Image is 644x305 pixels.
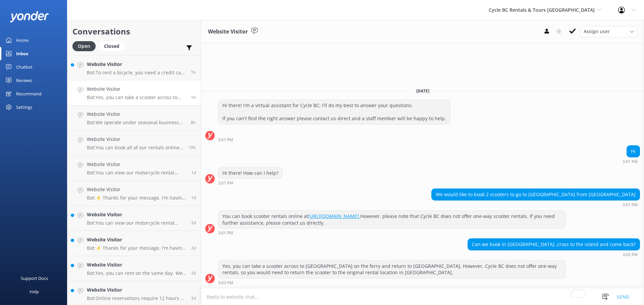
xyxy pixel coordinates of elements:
h4: Website Visitor [87,110,186,118]
a: Website VisitorBot:⚡ Thanks for your message. I'm having a difficult time finding the right answe... [67,231,201,256]
p: Bot: Online reservations require 12 hours or more notice. We always have equipment available, so ... [87,295,186,301]
p: Bot: You can book all of our rentals online by clicking the 'Book Now' button on the top right co... [87,145,183,151]
div: Assign User [580,26,637,37]
p: Bot: You can view our motorcycle rental descriptions and pricing at [URL][DOMAIN_NAME]. For a cus... [87,170,186,176]
div: Chatbot [16,60,33,74]
h4: Website Visitor [87,286,186,294]
h4: Website Visitor [87,85,186,93]
span: 09:25pm 09-Aug-2025 (UTC -07:00) America/Tijuana [189,145,196,150]
div: Can we book in [GEOGRAPHIC_DATA] ,cross to the island and come back? [468,239,640,250]
div: Help [30,285,39,298]
h4: Website Visitor [87,261,186,269]
div: We would like to book 2 scooters to go to [GEOGRAPHIC_DATA] from [GEOGRAPHIC_DATA] [432,189,640,200]
strong: 3:01 PM [218,138,233,142]
a: Website VisitorBot:You can book all of our rentals online by clicking the 'Book Now' button on th... [67,131,201,156]
span: 08:43am 10-Aug-2025 (UTC -07:00) America/Tijuana [191,120,196,125]
span: 03:44pm 10-Aug-2025 (UTC -07:00) America/Tijuana [191,69,196,75]
div: Support Docs [21,272,48,285]
div: 03:01pm 10-Aug-2025 (UTC -07:00) America/Tijuana [218,230,566,235]
span: 07:02pm 08-Aug-2025 (UTC -07:00) America/Tijuana [191,195,196,201]
p: Bot: To rent a bicycle, you need a credit card and a piece of government-issued photo identificat... [87,70,186,76]
div: Hi [627,146,640,157]
div: Hi there! I'm a virtual assistant for Cycle BC; I'll do my best to answer your questions. If you ... [218,100,450,124]
a: Website VisitorBot:You can view our motorcycle rental descriptions and pricing at [URL][DOMAIN_NA... [67,156,201,181]
a: Website VisitorBot:Yes, you can take a scooter across to [GEOGRAPHIC_DATA] on the ferry and retur... [67,80,201,105]
span: 07:11pm 08-Aug-2025 (UTC -07:00) America/Tijuana [191,170,196,175]
p: Bot: ⚡ Thanks for your message. I'm having a difficult time finding the right answer for you. Ple... [87,195,186,201]
div: 03:01pm 10-Aug-2025 (UTC -07:00) America/Tijuana [218,180,283,185]
span: 01:45pm 08-Aug-2025 (UTC -07:00) America/Tijuana [191,245,196,251]
div: 03:01pm 10-Aug-2025 (UTC -07:00) America/Tijuana [623,159,640,164]
div: Open [72,41,96,51]
strong: 3:03 PM [623,253,638,257]
strong: 3:03 PM [218,281,233,285]
h3: Website Visitor [208,27,248,36]
a: [URL][DOMAIN_NAME]. [308,213,360,219]
a: Website VisitorBot:To rent a bicycle, you need a credit card and a piece of government-issued pho... [67,55,201,80]
a: Website VisitorBot:⚡ Thanks for your message. I'm having a difficult time finding the right answe... [67,181,201,206]
h4: Website Visitor [87,186,186,193]
div: Home [16,33,29,47]
a: Closed [99,42,128,50]
h4: Website Visitor [87,136,183,143]
div: Yes, you can take a scooter across to [GEOGRAPHIC_DATA] on the ferry and return to [GEOGRAPHIC_DA... [218,260,566,278]
img: yonder-white-logo.png [10,11,49,22]
a: Website VisitorBot:You can view our motorcycle rental descriptions and pricing at [URL][DOMAIN_NA... [67,206,201,231]
h4: Website Visitor [87,61,186,68]
a: Open [72,42,99,50]
span: 08:13pm 07-Aug-2025 (UTC -07:00) America/Tijuana [191,295,196,301]
div: Closed [99,41,124,51]
a: Website VisitorBot:We operate under seasonal business hours, which vary throughout the year. Plea... [67,105,201,131]
h4: Website Visitor [87,211,186,218]
div: 03:03pm 10-Aug-2025 (UTC -07:00) America/Tijuana [218,280,566,285]
h2: Conversations [72,25,196,38]
div: Reviews [16,74,32,87]
div: You can book scooter rentals online at However, please note that Cycle BC does not offer one-way ... [218,211,566,228]
span: Cycle BC Rentals & Tours [GEOGRAPHIC_DATA] [489,7,595,13]
strong: 3:01 PM [218,231,233,235]
strong: 3:01 PM [218,181,233,185]
strong: 3:01 PM [623,160,638,164]
div: Hi there! How can I help? [218,167,282,179]
strong: 3:01 PM [623,203,638,207]
span: 07:19am 08-Aug-2025 (UTC -07:00) America/Tijuana [191,270,196,276]
div: 03:01pm 10-Aug-2025 (UTC -07:00) America/Tijuana [431,202,640,207]
h4: Website Visitor [87,161,186,168]
p: Bot: Yes, you can take a scooter across to [GEOGRAPHIC_DATA] on the ferry and return to [GEOGRAPH... [87,94,186,100]
span: 03:03pm 10-Aug-2025 (UTC -07:00) America/Tijuana [191,94,196,100]
span: Assign user [584,28,610,35]
div: Settings [16,100,32,114]
span: [DATE] [412,88,433,94]
div: 03:01pm 10-Aug-2025 (UTC -07:00) America/Tijuana [218,137,450,142]
span: 04:10pm 08-Aug-2025 (UTC -07:00) America/Tijuana [191,220,196,226]
a: Website VisitorBot:Yes, you can rent on the same day. We always have equipment available, so feel... [67,256,201,281]
p: Bot: We operate under seasonal business hours, which vary throughout the year. Please visit our C... [87,120,186,126]
div: Inbox [16,47,29,60]
p: Bot: You can view our motorcycle rental descriptions and pricing at [URL][DOMAIN_NAME]. [87,220,186,226]
div: 03:03pm 10-Aug-2025 (UTC -07:00) America/Tijuana [468,252,640,257]
h4: Website Visitor [87,236,186,243]
textarea: To enrich screen reader interactions, please activate Accessibility in Grammarly extension settings [201,289,644,305]
p: Bot: ⚡ Thanks for your message. I'm having a difficult time finding the right answer for you. Ple... [87,245,186,251]
p: Bot: Yes, you can rent on the same day. We always have equipment available, so feel free to drop ... [87,270,186,276]
div: Recommend [16,87,42,100]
